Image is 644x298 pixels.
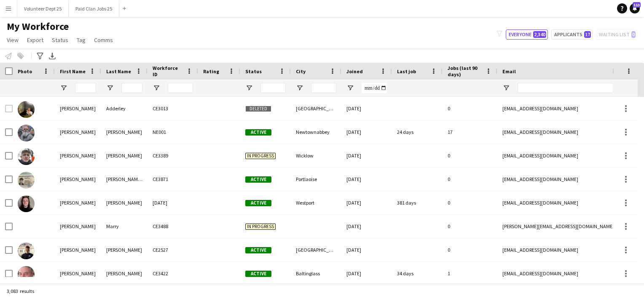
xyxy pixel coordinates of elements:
img: Aaron Adderley [18,101,35,118]
div: 381 days [392,191,443,214]
span: First Name [60,68,86,74]
div: CE3389 [148,144,198,167]
span: 2,340 [533,31,546,38]
div: [DATE] [341,215,392,238]
div: [PERSON_NAME] [55,144,101,167]
span: View [7,36,19,44]
div: [DATE] [341,97,392,120]
span: 113 [633,2,641,8]
div: [PERSON_NAME] [101,191,148,214]
span: 17 [584,31,591,38]
div: [DATE] [341,120,392,144]
span: Workforce ID [153,65,183,77]
span: Joined [346,68,363,74]
div: [PERSON_NAME] [55,97,101,120]
div: [PERSON_NAME] [55,238,101,261]
span: In progress [245,223,276,230]
span: Active [245,200,271,206]
img: Aaron Paul [18,266,35,283]
button: Volunteer Dept 25 [17,0,69,17]
div: 34 days [392,262,443,285]
div: CE3422 [148,262,198,285]
span: Comms [94,36,113,44]
div: [DATE] [341,168,392,191]
div: Westport [291,191,341,214]
span: Last Name [106,68,131,74]
span: Status [52,36,68,44]
div: Portlaoise [291,168,341,191]
span: Last job [397,68,416,74]
span: Email [502,68,516,74]
button: Open Filter Menu [60,84,67,92]
span: Tag [77,36,86,44]
span: Jobs (last 90 days) [448,65,482,77]
div: [DATE] [148,191,198,214]
img: Aaron Ledwith [18,195,35,212]
div: [DATE] [341,238,392,261]
button: Open Filter Menu [153,84,160,92]
img: Aaron Crinnion [18,148,35,165]
span: Active [245,271,271,277]
input: Status Filter Input [260,83,286,93]
img: Aaron O [18,242,35,259]
div: Newtownabbey [291,120,341,144]
button: Paid Clan Jobs 25 [69,0,119,17]
div: 0 [443,168,497,191]
div: [DATE] [341,262,392,285]
div: Adderley [101,97,148,120]
app-action-btn: Advanced filters [35,51,45,61]
div: NE001 [148,120,198,144]
a: Comms [91,35,116,45]
div: [PERSON_NAME] [101,238,148,261]
div: Marry [101,215,148,238]
a: View [3,35,22,45]
div: [PERSON_NAME] [55,191,101,214]
span: Export [27,36,43,44]
a: Export [24,35,47,45]
span: Status [245,68,262,74]
div: CE3013 [148,97,198,120]
input: Joined Filter Input [362,83,387,93]
div: [PERSON_NAME] [55,168,101,191]
div: [PERSON_NAME] [55,120,101,144]
div: [GEOGRAPHIC_DATA] [291,97,341,120]
div: [GEOGRAPHIC_DATA] [291,238,341,261]
div: 17 [443,120,497,144]
button: Open Filter Menu [296,84,303,92]
img: Aaron Cleary [18,125,35,141]
input: First Name Filter Input [75,83,96,93]
a: 113 [630,3,640,13]
span: Deleted [245,106,271,112]
button: Everyone2,340 [506,29,548,40]
span: In progress [245,153,276,159]
span: Active [245,247,271,253]
input: City Filter Input [311,83,336,93]
button: Open Filter Menu [245,84,253,92]
span: Rating [203,68,219,74]
div: [DATE] [341,191,392,214]
div: 0 [443,191,497,214]
div: [PERSON_NAME] [101,262,148,285]
div: [PERSON_NAME] [101,144,148,167]
div: CE3488 [148,215,198,238]
div: 0 [443,238,497,261]
div: 24 days [392,120,443,144]
div: Wicklow [291,144,341,167]
span: Active [245,176,271,183]
button: Applicants17 [551,29,593,40]
div: [PERSON_NAME] [101,120,148,144]
span: Photo [18,68,32,74]
span: My Workforce [7,20,69,33]
input: Last Name Filter Input [121,83,142,93]
button: Open Filter Menu [346,84,354,92]
div: [PERSON_NAME] [55,215,101,238]
div: 1 [443,262,497,285]
a: Tag [73,35,89,45]
a: Status [48,35,72,45]
div: 0 [443,144,497,167]
div: 0 [443,215,497,238]
div: [DATE] [341,144,392,167]
div: CE2527 [148,238,198,261]
div: [PERSON_NAME] [55,262,101,285]
app-action-btn: Export XLSX [47,51,57,61]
